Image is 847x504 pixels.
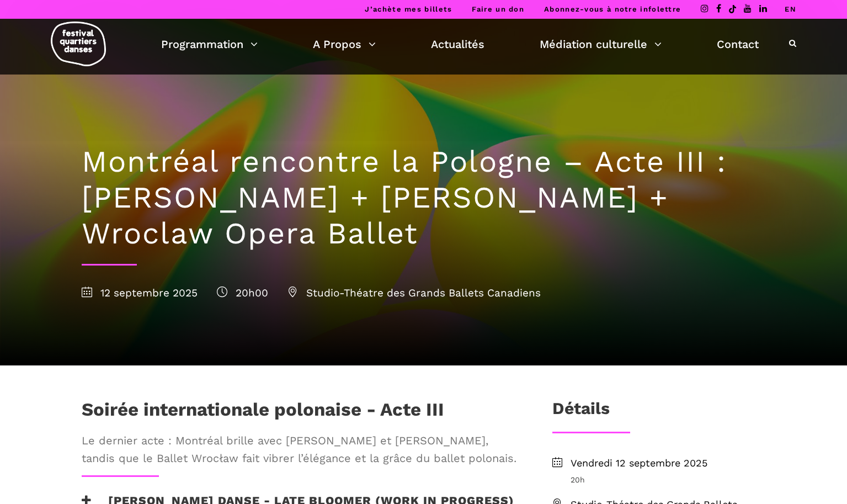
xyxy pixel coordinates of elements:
a: Médiation culturelle [540,35,662,54]
span: Le dernier acte : Montréal brille avec [PERSON_NAME] et [PERSON_NAME], tandis que le Ballet Wrocł... [82,432,516,467]
span: 20h00 [217,287,268,299]
span: Studio-Théatre des Grands Ballets Canadiens [287,287,541,299]
img: logo-fqd-med [51,22,106,66]
a: A Propos [313,35,376,54]
span: 12 septembre 2025 [82,287,198,299]
h1: Montréal rencontre la Pologne – Acte III : [PERSON_NAME] + [PERSON_NAME] + Wroclaw Opera Ballet [82,144,766,251]
a: Contact [717,35,759,54]
span: 20h [571,474,766,486]
a: Faire un don [472,5,524,13]
a: Programmation [161,35,258,54]
a: Actualités [431,35,484,54]
span: Vendredi 12 septembre 2025 [571,455,766,471]
h3: Détails [552,399,610,426]
a: Abonnez-vous à notre infolettre [544,5,681,13]
a: EN [785,5,796,13]
h1: Soirée internationale polonaise - Acte III [82,399,444,426]
a: J’achète mes billets [365,5,452,13]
